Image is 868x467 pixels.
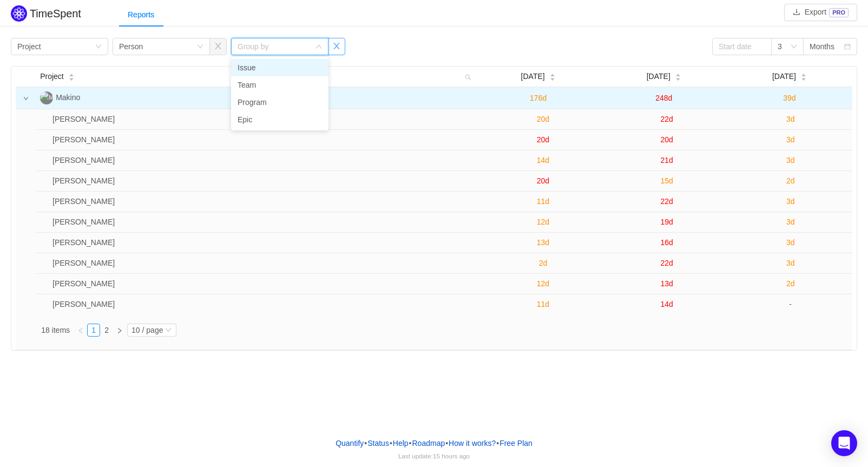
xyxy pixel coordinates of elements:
button: Free Plan [499,435,533,451]
div: Reports [119,3,163,27]
div: 3 [778,38,782,55]
a: Status [367,435,390,451]
img: M [40,91,53,104]
div: Sort [675,72,681,80]
span: Project [40,71,64,82]
i: icon: caret-down [675,76,681,80]
span: 248d [655,94,672,102]
div: Person [119,38,143,55]
button: How it works? [448,435,496,451]
i: icon: caret-up [68,73,74,76]
span: • [445,439,448,448]
td: Urko Ugalde [48,253,481,274]
span: [DATE] [772,71,796,82]
span: • [409,439,412,448]
button: icon: close [209,38,227,55]
i: icon: right [116,327,123,334]
div: Months [810,38,834,55]
span: 12d [537,279,549,288]
td: Marcin Mietus [48,233,481,253]
span: 12d [537,218,549,226]
span: 22d [660,197,673,206]
td: Ana Iordosopol [48,294,481,314]
li: Program [231,94,328,111]
li: Issue [231,59,328,76]
span: 20d [537,135,549,144]
span: 3d [786,135,795,144]
span: 2d [786,176,795,185]
span: • [496,439,499,448]
td: Pavla Cibulcová [48,192,481,212]
i: icon: left [77,327,84,334]
div: Open Intercom Messenger [831,430,857,456]
div: Group by [238,41,310,52]
i: icon: down [791,43,797,51]
span: 3d [786,238,795,247]
img: Quantify logo [11,5,27,22]
span: 15 hours ago [433,452,470,459]
i: icon: caret-down [68,76,74,80]
span: 16d [660,238,673,247]
i: icon: caret-up [675,73,681,76]
div: Project [17,38,41,55]
span: 20d [537,176,549,185]
i: icon: caret-down [800,76,806,80]
li: 18 items [41,324,70,337]
i: icon: down [315,43,322,51]
a: Help [392,435,409,451]
span: • [364,439,367,448]
li: 2 [100,324,113,337]
span: 3d [786,218,795,226]
input: Start date [712,38,772,55]
span: 11d [537,300,549,308]
td: Ladislav Pravda [48,130,481,150]
span: 19d [660,218,673,226]
span: 3d [786,115,795,123]
span: 3d [786,197,795,206]
i: icon: down [23,96,29,101]
span: 2d [786,279,795,288]
i: icon: calendar [844,43,851,51]
div: Sort [800,72,807,80]
i: icon: down [165,327,172,334]
h2: TimeSpent [30,8,81,19]
span: Last update: [398,452,470,459]
td: Tomas Vytisk [48,171,481,192]
span: 176d [530,94,547,102]
span: 13d [537,238,549,247]
span: 3d [786,259,795,267]
span: 20d [537,115,549,123]
a: 2 [101,324,113,336]
i: icon: caret-up [800,73,806,76]
td: Nick van Hoof [48,274,481,294]
span: 14d [660,300,673,308]
span: - [789,300,792,308]
li: Previous Page [74,324,87,337]
li: Epic [231,111,328,128]
li: 1 [87,324,100,337]
span: 21d [660,156,673,165]
i: icon: down [95,43,102,51]
span: [DATE] [647,71,670,82]
span: 11d [537,197,549,206]
td: Robert Jordán [48,109,481,130]
i: icon: caret-down [549,76,555,80]
li: Next Page [113,324,126,337]
span: [DATE] [521,71,545,82]
i: icon: down [197,43,203,51]
span: 22d [660,115,673,123]
span: 2d [539,259,548,267]
span: 14d [537,156,549,165]
span: 22d [660,259,673,267]
span: 15d [660,176,673,185]
a: Quantify [335,435,364,451]
i: icon: caret-up [549,73,555,76]
div: Sort [549,72,556,80]
span: 39d [783,94,795,102]
button: icon: close [328,38,345,55]
span: • [390,439,392,448]
div: 10 / page [131,324,163,336]
i: icon: search [461,67,476,87]
a: Roadmap [412,435,446,451]
td: Frank Sommerfeld [48,150,481,171]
